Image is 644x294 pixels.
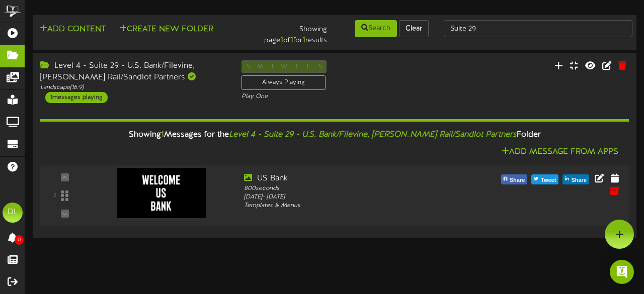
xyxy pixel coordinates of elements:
[229,130,517,139] i: Level 4 - Suite 29 - U.S. Bank/Filevine, [PERSON_NAME] Rail/Sandlot Partners
[244,184,474,193] div: 800 seconds
[40,60,226,83] div: Level 4 - Suite 29 - U.S. Bank/Filevine, [PERSON_NAME] Rail/Sandlot Partners
[399,20,429,37] button: Clear
[501,174,528,184] button: Share
[37,23,109,36] button: Add Content
[280,36,283,45] strong: 1
[161,130,164,139] span: 1
[569,175,589,186] span: Share
[539,175,558,186] span: Tweet
[233,19,335,46] div: Showing page of for results
[244,193,474,202] div: [DATE] - [DATE]
[116,23,216,36] button: Create New Folder
[531,174,558,184] button: Tweet
[40,83,226,92] div: Landscape ( 16:9 )
[242,75,326,90] div: Always Playing
[562,174,589,184] button: Share
[45,92,108,103] div: 1 messages playing
[242,92,428,101] div: Play One
[117,168,206,218] img: 3d328b20-a9aa-456c-a30c-ded50cc20486.png
[302,36,305,45] strong: 1
[290,36,293,45] strong: 1
[610,260,634,284] div: Open Intercom Messenger
[499,146,621,158] button: Add Message From Apps
[33,124,636,146] div: Showing Messages for the Folder
[508,175,527,186] span: Share
[244,202,474,210] div: Templates & Menus
[15,235,24,245] span: 0
[244,173,474,184] div: US Bank
[444,20,632,37] input: -- Search Folders by Name --
[3,203,23,223] div: DL
[355,20,397,37] button: Search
